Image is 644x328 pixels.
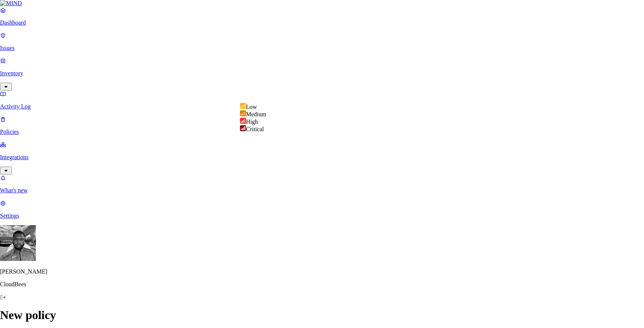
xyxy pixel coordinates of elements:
[240,118,246,124] img: severity-high
[246,119,258,125] span: High
[240,110,246,116] img: severity-medium
[246,111,266,117] span: Medium
[246,126,264,132] span: Critical
[240,103,246,109] img: severity-low
[240,125,246,131] img: severity-critical
[246,104,257,110] span: Low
